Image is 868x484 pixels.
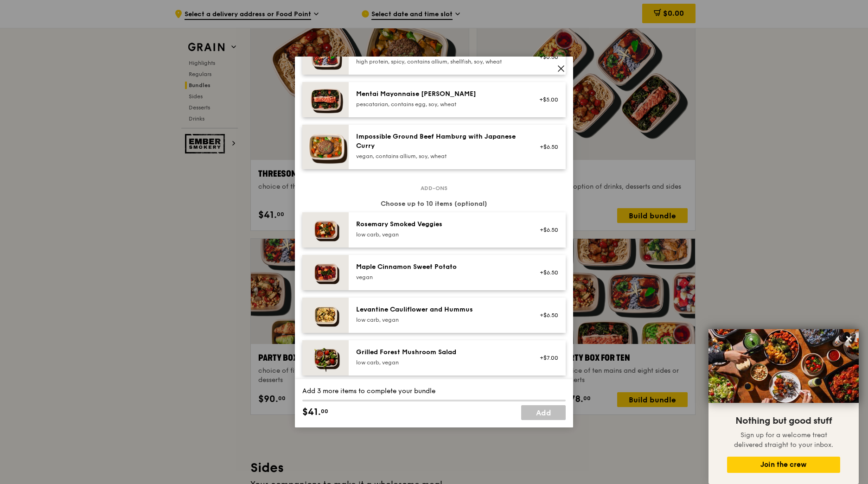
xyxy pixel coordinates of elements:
[356,101,523,108] div: pescatarian, contains egg, soy, wheat
[356,153,523,160] div: vegan, contains allium, soy, wheat
[534,96,558,103] div: +$5.00
[302,212,349,248] img: daily_normal_Thyme-Rosemary-Zucchini-HORZ.jpg
[356,231,523,238] div: low carb, vegan
[534,354,558,362] div: +$7.00
[302,405,321,419] span: $41.
[534,312,558,319] div: +$6.50
[356,89,523,99] div: Mentai Mayonnaise [PERSON_NAME]
[356,305,523,314] div: Levantine Cauliflower and Hummus
[534,143,558,151] div: +$6.50
[356,132,523,151] div: Impossible Ground Beef Hamburg with Japanese Curry
[534,53,558,61] div: +$0.50
[302,298,349,333] img: daily_normal_Levantine_Cauliflower_and_Hummus__Horizontal_.jpg
[521,405,566,420] a: Add
[302,125,349,169] img: daily_normal_HORZ-Impossible-Hamburg-With-Japanese-Curry.jpg
[734,431,833,449] span: Sign up for a welcome treat delivered straight to your inbox.
[356,316,523,324] div: low carb, vegan
[356,220,523,229] div: Rosemary Smoked Veggies
[417,185,451,192] span: Add-ons
[356,348,523,357] div: Grilled Forest Mushroom Salad
[534,269,558,276] div: +$6.50
[735,415,832,427] span: Nothing but good stuff
[302,340,349,376] img: daily_normal_Grilled-Forest-Mushroom-Salad-HORZ.jpg
[302,39,349,75] img: daily_normal_Ayam_Kampung_Masak_Merah_Horizontal_.jpg
[302,255,349,290] img: daily_normal_Maple_Cinnamon_Sweet_Potato__Horizontal_.jpg
[321,408,328,415] span: 00
[302,199,566,209] div: Choose up to 10 items (optional)
[302,387,566,396] div: Add 3 more items to complete your bundle
[534,226,558,234] div: +$6.50
[356,274,523,281] div: vegan
[356,262,523,272] div: Maple Cinnamon Sweet Potato
[356,58,523,65] div: high protein, spicy, contains allium, shellfish, soy, wheat
[356,359,523,366] div: low carb, vegan
[302,82,349,117] img: daily_normal_Mentai-Mayonnaise-Aburi-Salmon-HORZ.jpg
[708,329,859,403] img: DSC07876-Edit02-Large.jpeg
[842,331,856,346] button: Close
[727,457,840,473] button: Join the crew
